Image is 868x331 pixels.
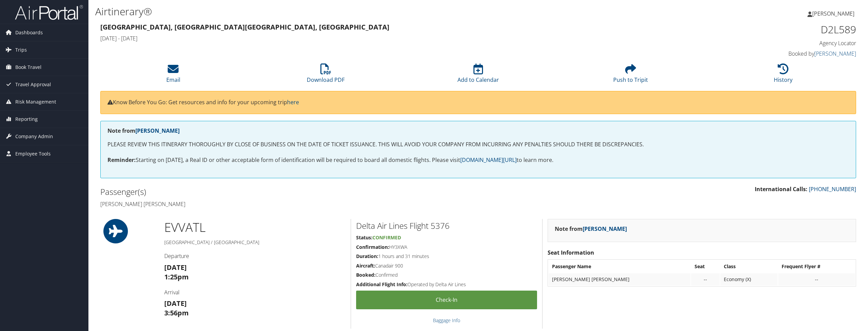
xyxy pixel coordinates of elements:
[356,272,375,278] strong: Booked:
[356,220,537,232] h2: Delta Air Lines Flight 5376
[356,291,537,309] a: Check-in
[164,219,346,236] h1: EVV ATL
[720,260,778,273] th: Class
[755,185,807,193] strong: International Calls:
[15,93,56,110] span: Risk Management
[356,262,537,269] h5: Canadair 900
[164,289,346,296] h4: Arrival
[15,111,38,128] span: Reporting
[107,140,849,149] p: PLEASE REVIEW THIS ITINERARY THOROUGHLY BY CLOSE OF BUSINESS ON THE DATE OF TICKET ISSUANCE. THIS...
[814,50,856,57] a: [PERSON_NAME]
[809,185,856,193] a: [PHONE_NUMBER]
[356,281,537,288] h5: Operated by Delta Air Lines
[100,35,665,42] h4: [DATE] - [DATE]
[164,272,189,281] strong: 1:25pm
[107,98,849,107] p: Know Before You Go: Get resources and info for your upcoming trip
[675,39,856,47] h4: Agency Locator
[100,22,389,32] strong: [GEOGRAPHIC_DATA], [GEOGRAPHIC_DATA] [GEOGRAPHIC_DATA], [GEOGRAPHIC_DATA]
[107,156,849,165] p: Starting on [DATE], a Real ID or other acceptable form of identification will be required to boar...
[307,67,345,84] a: Download PDF
[548,249,594,256] strong: Seat Information
[812,10,854,17] span: [PERSON_NAME]
[164,263,187,272] strong: [DATE]
[549,273,690,286] td: [PERSON_NAME] [PERSON_NAME]
[356,272,537,278] h5: Confirmed
[107,156,136,164] strong: Reminder:
[356,253,378,259] strong: Duration:
[15,76,51,93] span: Travel Approval
[164,308,189,317] strong: 3:56pm
[15,24,43,41] span: Dashboards
[164,239,346,246] h5: [GEOGRAPHIC_DATA] / [GEOGRAPHIC_DATA]
[15,128,53,145] span: Company Admin
[675,22,856,37] h1: D2L589
[15,145,51,162] span: Employee Tools
[695,276,716,282] div: --
[356,253,537,260] h5: 1 hours and 31 minutes
[583,225,627,233] a: [PERSON_NAME]
[95,4,606,19] h1: Airtinerary®
[356,262,375,269] strong: Aircraft:
[15,59,41,76] span: Book Travel
[135,127,180,134] a: [PERSON_NAME]
[691,260,720,273] th: Seat
[15,4,83,20] img: airportal-logo.png
[100,186,473,198] h2: Passenger(s)
[356,234,372,241] strong: Status:
[100,200,473,208] h4: [PERSON_NAME] [PERSON_NAME]
[549,260,690,273] th: Passenger Name
[778,260,855,273] th: Frequent Flyer #
[613,67,648,84] a: Push to Tripit
[372,234,401,241] span: Confirmed
[720,273,778,286] td: Economy (X)
[807,3,861,24] a: [PERSON_NAME]
[164,299,187,308] strong: [DATE]
[555,225,627,233] strong: Note from
[774,67,792,84] a: History
[164,252,346,260] h4: Departure
[15,41,27,58] span: Trips
[782,276,852,282] div: --
[287,98,299,106] a: here
[356,244,389,250] strong: Confirmation:
[460,156,517,164] a: [DOMAIN_NAME][URL]
[107,127,180,134] strong: Note from
[675,50,856,57] h4: Booked by
[356,244,537,251] h5: HY3XWA
[166,67,180,84] a: Email
[433,317,460,324] a: Baggage Info
[457,67,499,84] a: Add to Calendar
[356,281,407,288] strong: Additional Flight Info:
